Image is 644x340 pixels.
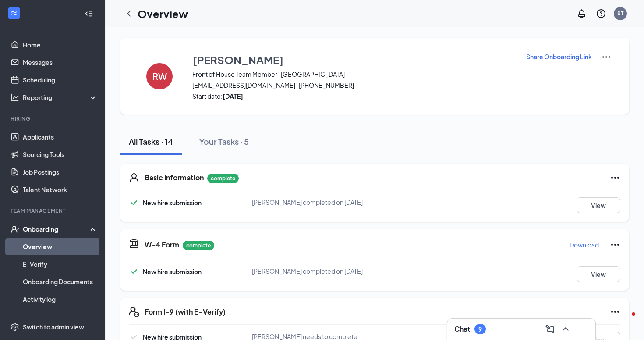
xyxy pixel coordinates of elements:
[129,307,139,317] svg: FormI9EVerifyIcon
[23,54,98,71] a: Messages
[574,322,588,336] button: Minimize
[526,52,592,61] button: Share Onboarding Link
[569,238,599,252] button: Download
[23,255,98,273] a: E-Verify
[23,71,98,89] a: Scheduling
[192,70,515,79] span: Front of House Team Member · [GEOGRAPHIC_DATA]
[23,290,98,308] a: Activity log
[570,240,599,249] p: Download
[85,9,93,18] svg: Collapse
[23,36,98,54] a: Home
[199,136,249,147] div: Your Tasks · 5
[129,197,139,208] svg: Checkmark
[526,52,592,61] p: Share Onboarding Link
[23,146,98,163] a: Sourcing Tools
[559,322,573,336] button: ChevronUp
[617,10,623,17] div: ST
[193,52,283,67] h3: [PERSON_NAME]
[545,324,555,334] svg: ComposeMessage
[183,241,214,250] p: complete
[454,324,470,334] h3: Chat
[223,92,243,100] strong: [DATE]
[610,307,620,317] svg: Ellipses
[11,225,19,233] svg: UserCheck
[129,238,139,248] svg: TaxGovernmentIcon
[129,172,139,183] svg: User
[577,8,587,19] svg: Notifications
[252,198,363,206] span: [PERSON_NAME] completed on [DATE]
[23,238,98,255] a: Overview
[610,172,620,183] svg: Ellipses
[143,268,202,276] span: New hire submission
[576,324,587,334] svg: Minimize
[560,324,571,334] svg: ChevronUp
[11,115,96,122] div: Hiring
[10,9,18,18] svg: WorkstreamLogo
[145,307,226,317] h5: Form I-9 (with E-Verify)
[614,310,635,331] iframe: Intercom live chat
[143,199,202,207] span: New hire submission
[23,93,98,102] div: Reporting
[23,181,98,198] a: Talent Network
[23,163,98,181] a: Job Postings
[23,128,98,146] a: Applicants
[601,52,612,62] img: More Actions
[610,240,620,250] svg: Ellipses
[11,322,19,331] svg: Settings
[152,73,167,79] h4: RW
[138,6,188,21] h1: Overview
[252,267,363,275] span: [PERSON_NAME] completed on [DATE]
[23,225,90,233] div: Onboarding
[23,273,98,290] a: Onboarding Documents
[192,81,515,89] span: [EMAIL_ADDRESS][DOMAIN_NAME] · [PHONE_NUMBER]
[11,207,96,215] div: Team Management
[596,8,606,19] svg: QuestionInfo
[11,93,19,102] svg: Analysis
[207,174,239,183] p: complete
[129,136,173,147] div: All Tasks · 14
[138,52,181,100] button: RW
[23,322,84,331] div: Switch to admin view
[145,173,204,183] h5: Basic Information
[145,240,179,250] h5: W-4 Form
[124,8,134,19] svg: ChevronLeft
[192,92,515,100] span: Start date:
[478,326,482,333] div: 9
[192,52,515,68] button: [PERSON_NAME]
[577,266,620,282] button: View
[577,197,620,213] button: View
[543,322,557,336] button: ComposeMessage
[23,308,98,326] a: Team
[129,266,139,277] svg: Checkmark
